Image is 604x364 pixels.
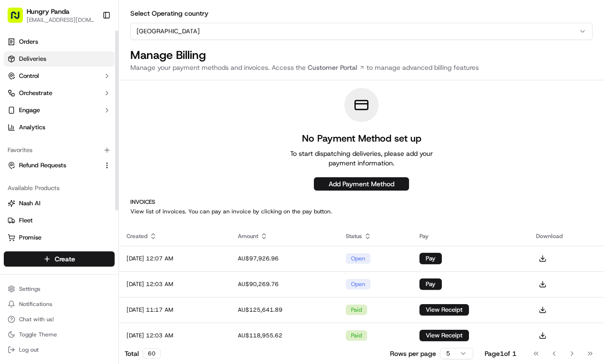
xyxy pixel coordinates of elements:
button: Hungry Panda [27,7,69,16]
span: Knowledge Base [19,212,73,222]
div: open [346,279,370,289]
span: Promise [19,233,41,242]
td: [DATE] 11:17 AM [119,297,230,323]
div: AU$97,926.96 [238,255,331,262]
h1: Manage Billing [130,48,593,63]
a: Analytics [4,120,115,135]
button: Pay [419,278,442,290]
div: Page 1 of 1 [485,349,516,358]
a: Fleet [8,216,111,225]
button: Engage [4,103,115,118]
a: Customer Portal [306,63,367,72]
img: Nash [10,10,29,29]
div: Status [346,232,404,240]
a: Orders [4,34,115,49]
button: Refund Requests [4,158,115,173]
button: Add Payment Method [314,177,409,191]
div: AU$90,269.76 [238,280,331,288]
span: Pylon [95,236,115,243]
button: Create [4,251,115,267]
span: Log out [19,346,39,354]
span: Deliveries [19,55,46,63]
span: Chat with us! [19,316,54,323]
span: 8月27日 [84,173,107,181]
div: Download [536,232,596,240]
img: Asif Zaman Khan [10,164,25,179]
span: • [31,147,35,155]
button: Notifications [4,297,115,311]
div: 60 [143,348,161,359]
div: 💻 [80,213,88,221]
button: Start new chat [162,94,173,105]
button: View Receipt [419,330,469,341]
div: Created [127,232,223,240]
a: Powered byPylon [67,235,115,243]
img: 8016278978528_b943e370aa5ada12b00a_72.png [20,91,37,108]
button: Pay [419,253,442,264]
h2: Invoices [130,198,593,206]
span: [PERSON_NAME] [29,173,77,181]
span: Nash AI [19,199,40,208]
p: View list of invoices. You can pay an invoice by clicking on the pay button. [130,208,593,215]
span: 11:51 AM [37,147,64,155]
div: Past conversations [10,124,64,131]
div: Available Products [4,181,115,196]
button: Control [4,68,115,84]
div: Start new chat [43,91,156,100]
button: Orchestrate [4,86,115,101]
button: Log out [4,343,115,356]
button: View Receipt [419,304,469,316]
div: Favorites [4,143,115,158]
span: Fleet [19,216,33,225]
span: Create [55,254,75,264]
a: Deliveries [4,51,115,67]
span: • [79,173,82,181]
h1: No Payment Method set up [285,132,438,145]
button: Promise [4,230,115,245]
a: Nash AI [8,199,111,208]
div: AU$125,641.89 [238,306,331,314]
p: Welcome 👋 [10,38,173,53]
div: paid [346,330,367,341]
span: Orchestrate [19,89,52,97]
p: To start dispatching deliveries, please add your payment information. [285,149,438,168]
div: Amount [238,232,331,240]
div: open [346,253,370,264]
td: [DATE] 12:03 AM [119,323,230,348]
span: Refund Requests [19,161,66,170]
a: 📗Knowledge Base [6,209,77,226]
span: Notifications [19,300,52,308]
div: Pay [419,232,521,240]
div: We're available if you need us! [43,100,131,108]
td: [DATE] 12:03 AM [119,271,230,297]
button: Nash AI [4,196,115,211]
button: Toggle Theme [4,328,115,341]
label: Select Operating country [130,9,208,18]
button: Fleet [4,213,115,228]
button: Hungry Panda[EMAIL_ADDRESS][DOMAIN_NAME] [4,4,98,27]
p: Manage your payment methods and invoices. Access the to manage advanced billing features [130,63,593,72]
a: Promise [8,233,111,242]
div: Total [125,348,161,359]
button: [EMAIL_ADDRESS][DOMAIN_NAME] [27,16,95,24]
span: Settings [19,285,40,293]
div: 📗 [10,213,17,221]
button: See all [147,122,173,133]
span: Analytics [19,123,45,132]
span: Orders [19,38,38,46]
div: AU$118,955.62 [238,332,331,339]
span: Toggle Theme [19,331,57,338]
span: Control [19,72,39,80]
button: Chat with us! [4,313,115,326]
button: Settings [4,282,115,296]
a: 💻API Documentation [77,209,156,226]
td: [DATE] 12:07 AM [119,246,230,271]
span: API Documentation [90,212,153,222]
div: paid [346,305,367,315]
input: Got a question? Start typing here... [25,61,171,71]
a: Refund Requests [8,161,99,170]
img: 1736555255976-a54dd68f-1ca7-489b-9aae-adbdc363a1c4 [10,91,27,108]
p: Rows per page [390,349,436,358]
